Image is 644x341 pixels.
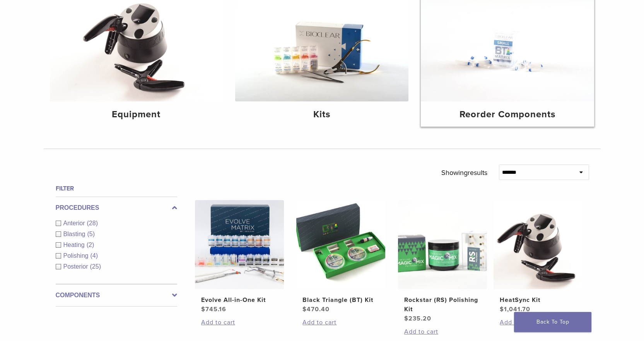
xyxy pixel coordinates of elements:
span: $ [302,305,307,313]
span: Posterior [63,263,90,270]
a: HeatSync KitHeatSync Kit $1,041.70 [493,200,583,314]
bdi: 1,041.70 [500,305,530,313]
label: Procedures [56,203,177,212]
bdi: 745.16 [201,305,226,313]
a: Add to cart: “HeatSync Kit” [500,318,576,327]
a: Rockstar (RS) Polishing KitRockstar (RS) Polishing Kit $235.20 [398,200,488,323]
span: Polishing [63,252,91,259]
a: Back To Top [514,312,591,332]
h2: Black Triangle (BT) Kit [302,295,379,305]
h4: Kits [241,108,402,122]
img: Black Triangle (BT) Kit [296,200,385,289]
a: Add to cart: “Evolve All-in-One Kit” [201,318,278,327]
h4: Reorder Components [427,108,588,122]
h2: Rockstar (RS) Polishing Kit [404,295,481,314]
h4: Equipment [56,108,217,122]
span: (5) [87,231,95,237]
span: $ [201,305,205,313]
bdi: 470.40 [302,305,330,313]
span: Heating [63,242,87,248]
span: (25) [90,263,101,270]
img: HeatSync Kit [494,200,583,289]
a: Add to cart: “Black Triangle (BT) Kit” [302,318,379,327]
span: (4) [90,252,98,259]
h2: HeatSync Kit [500,295,576,305]
span: Anterior [63,220,87,226]
label: Components [56,291,177,300]
h2: Evolve All-in-One Kit [201,295,278,305]
span: Blasting [63,231,87,237]
a: Evolve All-in-One KitEvolve All-in-One Kit $745.16 [195,200,285,314]
bdi: 235.20 [404,315,431,322]
p: Showing results [441,165,487,181]
a: Black Triangle (BT) KitBlack Triangle (BT) Kit $470.40 [296,200,386,314]
span: (28) [87,220,98,226]
a: Add to cart: “Rockstar (RS) Polishing Kit” [404,327,481,336]
span: $ [500,305,504,313]
span: $ [404,315,408,322]
img: Rockstar (RS) Polishing Kit [398,200,487,289]
span: (2) [87,242,94,248]
img: Evolve All-in-One Kit [195,200,284,289]
h4: Filter [56,184,177,193]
